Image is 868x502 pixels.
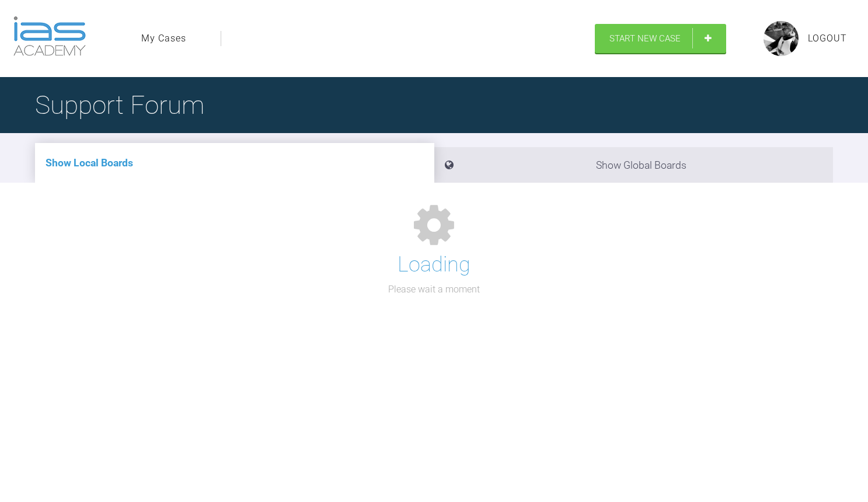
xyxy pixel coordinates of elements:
h1: Loading [398,248,470,282]
img: logo-light.3e3ef733.png [13,16,86,56]
img: profile.png [764,21,799,56]
li: Show Global Boards [434,147,834,183]
a: My Cases [141,31,186,46]
p: Please wait a moment [388,282,480,297]
h1: Support Forum [35,85,204,125]
span: Start New Case [609,33,681,44]
a: Start New Case [595,24,726,53]
li: Show Local Boards [35,143,434,183]
a: Logout [808,31,847,46]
